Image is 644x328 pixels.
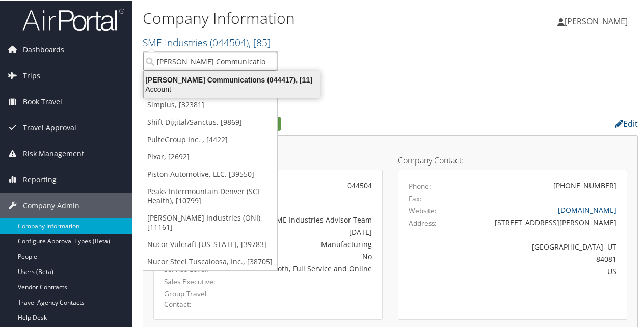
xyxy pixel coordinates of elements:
a: Piston Automotive, LLC, [39550] [143,165,277,182]
h1: Company Information [143,7,473,28]
h2: Company Profile: [143,114,468,131]
a: Simplus, [32381] [143,95,277,113]
span: Risk Management [23,140,84,166]
div: No [238,250,372,261]
div: US [465,265,617,276]
span: ( 044504 ) [210,35,249,48]
div: 84081 [465,253,617,263]
a: PulteGroup Inc. , [4422] [143,130,277,147]
label: Sales Executive: [164,276,223,286]
input: Search Accounts [143,51,277,70]
div: SME Industries Advisor Team [238,213,372,224]
span: Reporting [23,166,57,192]
label: Fax: [409,193,422,203]
div: [GEOGRAPHIC_DATA], UT [465,240,617,251]
a: [PERSON_NAME] Industries (ONI), [11161] [143,208,277,235]
div: Manufacturing [238,238,372,249]
img: airportal-logo.png [22,7,124,31]
a: Nucor Vulcraft [US_STATE], [39783] [143,235,277,252]
label: Phone: [409,180,431,190]
span: Trips [23,62,40,88]
a: Peaks Intermountain Denver (SCL Health), [10799] [143,182,277,208]
label: Group Travel Contact: [164,288,223,309]
a: Edit [615,117,638,128]
a: SME Industries [143,35,271,48]
div: [DATE] [238,226,372,236]
a: Shift Digital/Sanctus, [9869] [143,113,277,130]
div: Both, Full Service and Online [238,262,372,273]
div: [PHONE_NUMBER] [553,179,616,190]
h4: Company Contact: [398,155,627,163]
span: [PERSON_NAME] [565,15,628,26]
span: , [ 85 ] [249,35,271,48]
span: Company Admin [23,192,79,217]
label: Website: [409,205,437,215]
div: [STREET_ADDRESS][PERSON_NAME] [465,216,617,227]
a: Pixar, [2692] [143,147,277,165]
span: Book Travel [23,88,62,114]
div: Account [138,84,326,93]
span: Dashboards [23,36,64,62]
div: [PERSON_NAME] Communications (044417), [11] [138,74,326,84]
a: [DOMAIN_NAME] [558,204,616,214]
label: Address: [409,217,437,227]
div: 044504 [238,179,372,190]
span: Travel Approval [23,114,76,140]
a: Nucor Steel Tuscaloosa, Inc., [38705] [143,252,277,269]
